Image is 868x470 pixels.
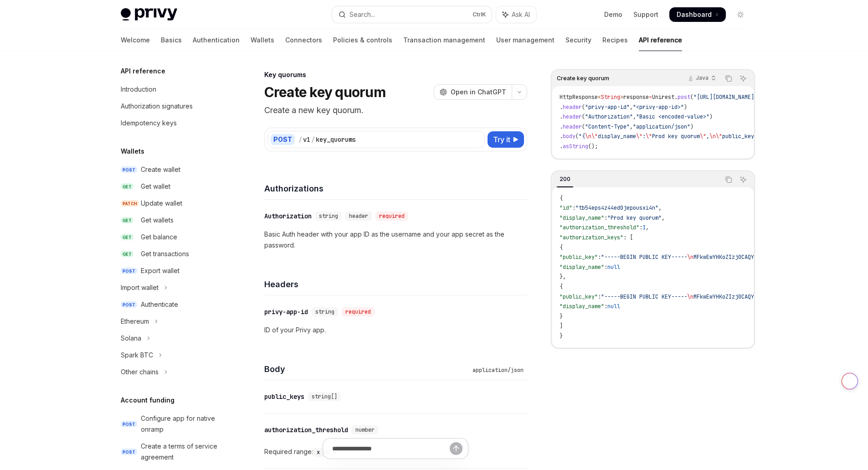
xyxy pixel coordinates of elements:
[700,133,706,140] span: \"
[560,293,598,300] span: "public_key"
[113,229,230,245] a: GETGet balance
[349,212,368,220] span: header
[560,93,598,101] span: HttpResponse
[560,234,623,241] span: "authorization_keys"
[141,232,177,243] div: Get balance
[349,9,375,20] div: Search...
[633,123,690,130] span: "application/json"
[639,224,642,231] span: :
[575,204,658,212] span: "tb54eps4z44ed0jepousxi4n"
[646,224,649,231] span: ,
[557,174,573,185] div: 200
[560,133,563,140] span: .
[604,10,622,19] a: Demo
[264,425,348,434] div: authorization_threshold
[332,439,450,459] input: Ask a question...
[585,113,633,120] span: "Authorization"
[709,133,716,140] span: \n
[662,214,665,222] span: ,
[563,113,582,120] span: header
[623,93,649,101] span: response
[560,143,563,150] span: .
[560,113,563,120] span: .
[696,74,709,82] p: Java
[678,93,690,101] span: post
[598,93,601,101] span: <
[121,251,134,258] span: GET
[113,347,230,363] button: Toggle Spark BTC section
[642,133,646,140] span: :
[121,101,193,112] div: Authorization signatures
[141,265,180,276] div: Export wallet
[601,93,620,101] span: String
[264,182,527,195] h4: Authorizations
[141,441,225,463] div: Create a terms of service agreement
[113,212,230,228] a: GETGet wallets
[598,253,601,261] span: :
[560,103,563,111] span: .
[585,133,591,140] span: \n
[264,392,304,401] div: public_keys
[264,363,469,375] h4: Body
[560,273,566,280] span: },
[560,204,572,212] span: "id"
[706,133,709,140] span: ,
[121,301,137,308] span: POST
[633,113,636,120] span: ,
[560,322,563,330] span: ]
[560,123,563,130] span: .
[563,123,582,130] span: header
[121,118,177,129] div: Idempotency keys
[285,29,322,51] a: Connectors
[473,11,486,18] span: Ctrl K
[630,103,633,111] span: ,
[113,178,230,195] a: GETGet wallet
[113,115,230,131] a: Idempotency keys
[264,212,312,221] div: Authorization
[652,133,700,140] span: Prod key quorum
[121,395,175,406] h5: Account funding
[333,29,392,51] a: Policies & controls
[113,98,230,114] a: Authorization signatures
[623,234,633,241] span: : [
[264,278,527,290] h4: Headers
[113,438,230,465] a: POSTCreate a terms of service agreement
[560,224,639,231] span: "authorization_threshold"
[113,195,230,212] a: PATCHUpdate wallet
[560,283,563,290] span: {
[733,7,748,22] button: Toggle dark mode
[693,93,757,101] span: "[URL][DOMAIN_NAME]"
[493,134,510,145] span: Try it
[690,123,693,130] span: )
[649,93,652,101] span: =
[488,131,524,148] button: Try it
[434,84,512,100] button: Open in ChatGPT
[607,214,662,222] span: "Prod key quorum"
[716,133,722,140] span: \"
[121,200,139,207] span: PATCH
[121,146,144,157] h5: Wallets
[636,133,642,140] span: \"
[601,293,687,300] span: "-----BEGIN PUBLIC KEY-----
[607,303,620,310] span: null
[674,93,678,101] span: .
[652,93,674,101] span: Unirest
[451,88,506,97] span: Open in ChatGPT
[582,103,585,111] span: (
[319,212,338,220] span: string
[560,332,563,340] span: }
[579,133,585,140] span: "{
[496,6,536,23] button: Toggle assistant panel
[251,29,274,51] a: Wallets
[121,84,156,95] div: Introduction
[355,426,375,434] span: number
[737,72,749,84] button: Ask AI
[113,279,230,296] button: Toggle Import wallet section
[121,166,137,173] span: POST
[683,71,720,86] button: Java
[271,134,295,145] div: POST
[560,253,598,261] span: "public_key"
[563,103,582,111] span: header
[121,350,153,361] div: Spark BTC
[512,10,530,19] span: Ask AI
